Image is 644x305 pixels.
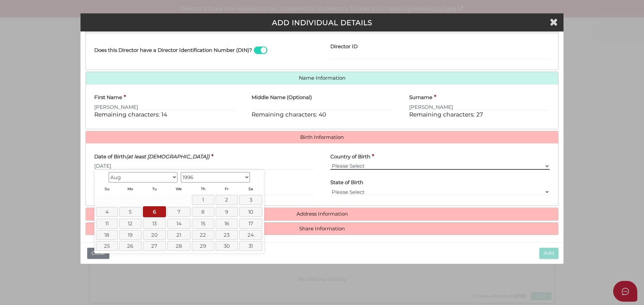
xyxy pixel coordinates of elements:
a: 5 [119,207,142,217]
a: 15 [192,219,214,228]
span: Friday [225,187,228,191]
span: Sunday [105,187,109,191]
input: dd/mm/yyyy [94,162,314,170]
button: Close [87,248,109,259]
h4: Date of Birth [94,154,210,160]
a: 18 [96,230,117,240]
span: Wednesday [176,187,182,191]
a: 2 [216,195,238,205]
span: Remaining characters: 14 [94,111,167,118]
span: Saturday [249,187,253,191]
a: Address Information [91,211,553,217]
a: 13 [143,219,166,228]
a: 12 [119,219,142,228]
a: 21 [167,230,191,240]
a: 1 [192,195,214,205]
span: Remaining characters: 27 [409,111,483,118]
a: 27 [143,241,166,251]
a: Birth Information [91,135,553,140]
button: Open asap [613,281,637,302]
a: 20 [143,230,166,240]
a: 16 [216,219,238,228]
a: Prev [96,171,107,182]
a: 17 [239,219,262,228]
a: 25 [96,241,117,251]
a: Share Information [91,226,553,232]
a: 29 [192,241,214,251]
button: Add [539,248,558,259]
a: 22 [192,230,214,240]
select: v [330,162,550,170]
h4: State of Birth [330,180,363,185]
h4: Country of Birth [330,154,370,160]
a: 4 [96,207,117,217]
span: Tuesday [152,187,157,191]
a: 10 [239,207,262,217]
a: 28 [167,241,191,251]
a: 6 [143,206,166,217]
a: 30 [216,241,238,251]
a: 14 [167,219,191,228]
span: Remaining characters: 40 [252,111,326,118]
a: 7 [167,207,191,217]
a: Next [252,171,262,182]
a: 3 [239,195,262,205]
a: 19 [119,230,142,240]
a: 9 [216,207,238,217]
a: 8 [192,207,214,217]
a: 24 [239,230,262,240]
span: Monday [127,187,133,191]
a: 31 [239,241,262,251]
i: (at least [DEMOGRAPHIC_DATA]) [126,153,210,160]
a: 11 [96,219,117,228]
a: 23 [216,230,238,240]
a: 26 [119,241,142,251]
span: Thursday [201,187,205,191]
